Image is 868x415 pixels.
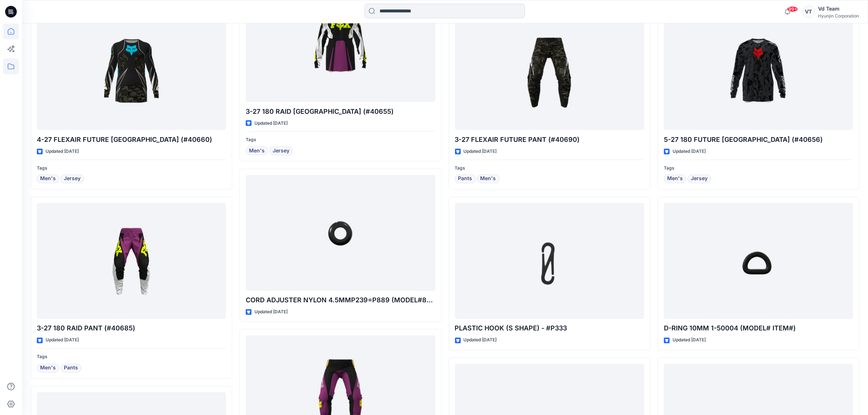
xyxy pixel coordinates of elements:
[246,295,435,306] p: CORD ADJUSTER NYLON 4.5MMP239=P889 (MODEL#8298843)
[37,353,226,361] p: Tags
[455,14,644,130] a: 3-27 FLEXAIR FUTURE PANT (#40690)
[664,323,853,334] p: D-RING 10MM 1-50004 (MODEL# ITEM#)
[664,135,853,145] p: 5-27 180 FUTURE [GEOGRAPHIC_DATA] (#40656)
[40,175,56,183] span: Men's
[664,164,853,172] p: Tags
[246,136,435,144] p: Tags
[464,148,497,155] p: Updated [DATE]
[480,175,496,183] span: Men's
[691,175,708,183] span: Jersey
[37,164,226,172] p: Tags
[455,135,644,145] p: 3-27 FLEXAIR FUTURE PANT (#40690)
[246,106,435,117] p: 3-27 180 RAID [GEOGRAPHIC_DATA] (#40655)
[37,135,226,145] p: 4-27 FLEXAIR FUTURE [GEOGRAPHIC_DATA] (#40660)
[37,203,226,319] a: 3-27 180 RAID PANT (#40685)
[673,148,706,155] p: Updated [DATE]
[673,337,706,344] p: Updated [DATE]
[455,203,644,319] a: PLASTIC HOOK (S SHAPE) - #P333
[667,175,683,183] span: Men's
[46,337,79,344] p: Updated [DATE]
[64,364,78,373] span: Pants
[254,120,288,127] p: Updated [DATE]
[64,175,81,183] span: Jersey
[664,203,853,319] a: D-RING 10MM 1-50004 (MODEL# ITEM#)
[664,14,853,130] a: 5-27 180 FUTURE JERSEY (#40656)
[818,13,859,19] div: Hyunjin Corporation
[464,337,497,344] p: Updated [DATE]
[249,147,265,155] span: Men's
[787,6,798,12] span: 99+
[40,364,56,373] span: Men's
[37,323,226,334] p: 3-27 180 RAID PANT (#40685)
[455,164,644,172] p: Tags
[254,309,288,316] p: Updated [DATE]
[37,14,226,130] a: 4-27 FLEXAIR FUTURE JERSEY (#40660)
[458,175,472,183] span: Pants
[455,323,644,334] p: PLASTIC HOOK (S SHAPE) - #P333
[46,148,79,155] p: Updated [DATE]
[273,147,289,155] span: Jersey
[246,175,435,291] a: CORD ADJUSTER NYLON 4.5MMP239=P889 (MODEL#8298843)
[818,4,859,13] div: Vd Team
[802,5,815,18] div: VT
